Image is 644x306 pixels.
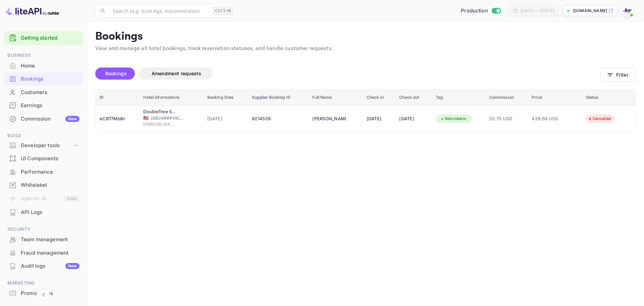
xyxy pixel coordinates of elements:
div: Whitelabel [4,179,83,192]
div: Home [4,59,83,73]
th: Commission [485,89,528,106]
div: account-settings tabs [95,68,600,80]
span: Business [4,52,83,59]
a: Bookings [4,73,83,85]
div: Audit logsNew [4,260,83,273]
div: Switch to Sandbox mode [458,7,503,15]
div: Bookings [4,73,83,86]
a: Fraud management [4,247,83,259]
div: Audit logs [21,262,79,270]
div: Performance [21,168,79,176]
div: Ctrl+K [213,6,233,15]
th: Full Name [308,89,362,106]
div: [DATE] [367,114,391,124]
th: Check out [395,89,431,106]
div: Bookings [21,75,79,83]
div: Commission [21,115,79,123]
span: [PERSON_NAME] Point [143,121,177,127]
div: Promo codes [4,287,83,300]
th: Tag [432,89,485,106]
div: [DATE] — [DATE] [521,8,554,14]
div: API Logs [21,209,79,216]
a: Home [4,59,83,72]
table: booking table [96,89,636,132]
div: Earnings [21,102,79,110]
span: [DATE] [207,115,244,123]
img: LiteAPI logo [5,5,59,16]
div: [DATE] [399,114,427,124]
div: Promo codes [21,290,79,297]
div: Developer tools [21,142,73,149]
div: 9214539 [252,114,304,124]
input: Search (e.g. bookings, documentation) [109,4,210,17]
a: Audit logsNew [4,260,83,272]
a: Getting started [21,34,79,42]
p: [DOMAIN_NAME] [573,8,607,14]
a: CommissionNew [4,113,83,125]
div: Team management [4,233,83,246]
div: Customers [21,89,79,96]
div: Refundable [436,115,471,123]
div: API Logs [4,206,83,219]
a: Earnings [4,99,83,112]
th: Booking Date [203,89,248,106]
a: Customers [4,86,83,98]
a: Whitelabel [4,179,83,191]
th: ID [96,89,139,106]
a: API Logs [4,206,83,218]
button: Filter [600,68,636,82]
div: Customers [4,86,83,99]
p: Bookings [95,30,636,43]
th: Status [582,89,636,106]
span: United States of America [143,116,149,120]
div: Whitelabel [21,181,79,189]
th: Supplier Booking ID [248,89,308,106]
a: UI Components [4,152,83,165]
th: Check in [363,89,395,106]
a: Promo codes [4,287,83,299]
a: Team management [4,233,83,246]
div: Fraud management [21,249,79,257]
div: UI Components [21,155,79,163]
span: 52.75 USD [489,115,524,123]
div: UI Components [4,152,83,165]
div: Getting started [4,31,83,45]
div: New [65,116,79,122]
button: Collapse navigation [38,289,50,301]
div: Xenia Holland [312,114,346,124]
span: [GEOGRAPHIC_DATA] [151,115,184,121]
div: DoubleTree Suites by Hilton Doheny Beach - Dana Point [143,108,177,115]
div: Developer tools [4,140,83,151]
img: With Joy [622,5,633,16]
a: Performance [4,166,83,178]
span: Build [4,132,83,139]
div: Team management [21,236,79,244]
div: eCBT7MbBr [100,114,135,124]
div: Cancelled [583,115,615,123]
span: Bookings [105,71,127,76]
th: Hotel informations [139,89,203,106]
span: Security [4,226,83,233]
div: Home [21,62,79,70]
div: Earnings [4,99,83,112]
div: Fraud management [4,247,83,260]
span: 429.68 USD [532,115,565,123]
div: New [65,263,79,269]
div: CommissionNew [4,113,83,126]
p: View and manage all hotel bookings, track reservation statuses, and handle customer requests. [95,45,636,53]
div: Performance [4,166,83,179]
span: Amendment requests [152,71,201,76]
th: Price [528,89,582,106]
span: Production [461,7,488,15]
span: Marketing [4,279,83,287]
